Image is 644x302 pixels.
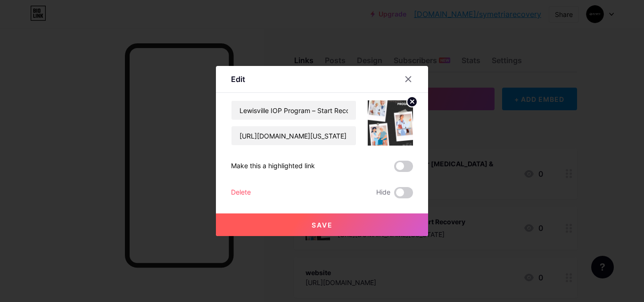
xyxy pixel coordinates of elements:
input: URL [231,126,356,145]
span: Save [312,221,333,229]
button: Save [216,213,428,236]
img: link_thumbnail [368,100,413,146]
div: Make this a highlighted link [231,161,315,172]
div: Delete [231,187,251,198]
input: Title [231,101,356,120]
span: Hide [376,187,390,198]
div: Edit [231,73,245,85]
